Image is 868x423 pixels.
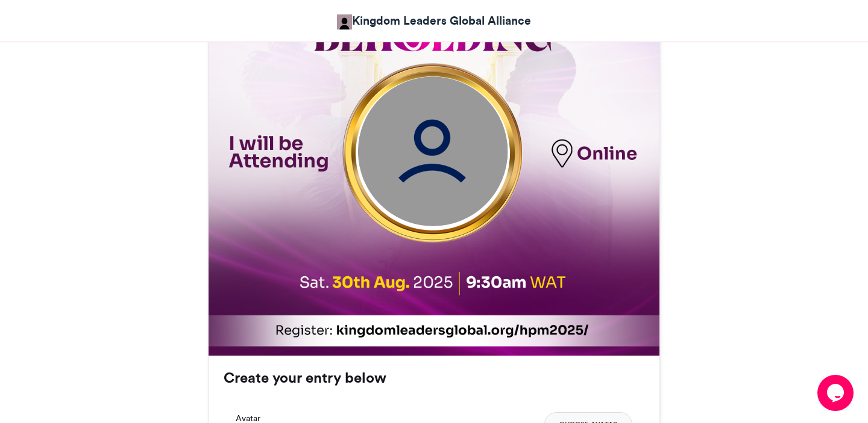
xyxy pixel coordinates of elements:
iframe: chat widget [817,375,856,411]
a: Kingdom Leaders Global Alliance [337,12,531,29]
h3: Create your entry below [224,371,644,385]
img: Kingdom Leaders Global Alliance [337,14,352,29]
img: user_circle.png [358,77,508,227]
